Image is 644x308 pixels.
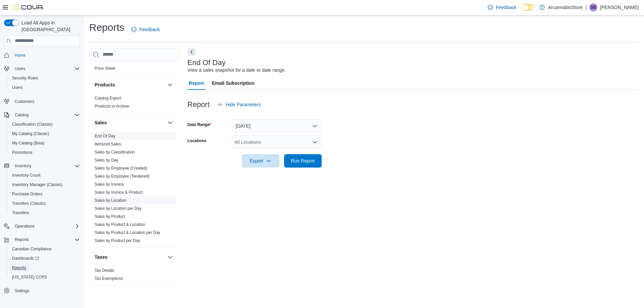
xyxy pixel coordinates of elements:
button: Inventory [1,161,83,171]
span: Classification (Classic) [12,122,53,127]
button: Taxes [166,253,174,261]
a: Sales by Employee (Tendered) [95,174,150,179]
span: Customers [12,97,80,105]
span: My Catalog (Beta) [12,140,45,146]
span: Reports [12,265,26,270]
a: Dashboards [9,254,42,262]
span: Home [15,53,25,58]
img: Cova [13,4,44,11]
button: Inventory Manager (Classic) [7,180,83,189]
button: Home [1,50,83,60]
span: Feedback [496,4,516,11]
a: Catalog Export [95,96,121,101]
a: Transfers [9,209,32,217]
div: Sales [89,132,179,247]
a: Feedback [128,23,162,36]
a: My Catalog (Classic) [9,130,52,138]
label: Locations [187,138,207,143]
span: Run Report [291,158,315,164]
a: Home [12,51,28,59]
span: My Catalog (Beta) [9,139,80,147]
span: Settings [15,288,29,294]
span: Products to Archive [95,104,129,109]
span: Transfers (Classic) [12,201,46,206]
a: Sales by Classification [95,150,135,155]
a: Price Sheet [95,66,115,71]
label: Date Range [187,122,211,127]
span: Inventory Count [12,173,41,178]
span: Sales by Invoice [95,182,124,187]
span: Promotions [9,148,80,157]
a: Transfers (Classic) [9,199,48,207]
a: Sales by Product [95,214,125,219]
span: Home [12,51,80,59]
button: Canadian Compliance [7,244,83,254]
span: Sales by Location [95,198,126,203]
span: Inventory Manager (Classic) [9,181,80,189]
div: View a sales snapshot for a date or date range. [187,67,286,74]
span: Customers [15,99,34,104]
a: Classification (Classic) [9,120,55,128]
span: Load All Apps in [GEOGRAPHIC_DATA] [19,19,80,33]
span: Reports [12,236,80,244]
span: Price Sheet [95,66,115,71]
button: [US_STATE] CCRS [7,272,83,282]
button: My Catalog (Beta) [7,138,83,148]
span: Users [9,83,80,91]
button: Products [166,81,174,89]
span: Sales by Classification [95,149,135,155]
span: Sales by Invoice & Product [95,190,143,195]
div: Products [89,94,179,113]
span: Transfers [12,210,29,215]
a: Purchase Orders [9,190,45,198]
span: Inventory Manager (Classic) [12,182,62,187]
a: Feedback [485,1,519,14]
a: Itemized Sales [95,142,121,146]
span: Sales by Product per Day [95,238,140,243]
span: Reports [15,237,29,242]
span: Transfers [9,209,80,217]
button: Settings [1,286,83,296]
span: Inventory [12,162,80,170]
button: [DATE] [232,119,322,133]
a: Sales by Location per Day [95,206,142,211]
span: Users [15,66,25,71]
span: Purchase Orders [12,191,43,197]
span: Reports [9,264,80,272]
span: Purchase Orders [9,190,80,198]
span: Operations [15,224,35,229]
a: Sales by Product per Day [95,238,140,243]
button: Reports [12,236,32,244]
span: SB [591,3,596,11]
button: Operations [1,222,83,231]
a: [US_STATE] CCRS [9,273,50,281]
a: Settings [12,287,32,295]
button: Catalog [1,110,83,120]
span: Users [12,65,80,73]
a: Products to Archive [95,104,129,109]
span: Tax Details [95,268,114,273]
button: Sales [95,119,165,126]
button: My Catalog (Classic) [7,129,83,138]
button: Sales [166,119,174,127]
button: Products [95,81,165,88]
span: Export [246,154,275,168]
h3: Products [95,81,115,88]
span: Settings [12,287,80,295]
span: Inventory Count [9,171,80,179]
span: Promotions [12,150,33,155]
span: Security Roles [9,74,80,82]
span: My Catalog (Classic) [9,130,80,138]
span: Washington CCRS [9,273,80,281]
span: Transfers (Classic) [9,199,80,207]
input: Dark Mode [522,4,536,11]
a: Tax Exemptions [95,276,123,281]
a: Dashboards [7,254,83,263]
button: Next [187,48,196,56]
button: Users [1,64,83,73]
a: Sales by Employee (Created) [95,166,147,171]
a: Sales by Location [95,198,126,203]
span: Catalog Export [95,96,121,101]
